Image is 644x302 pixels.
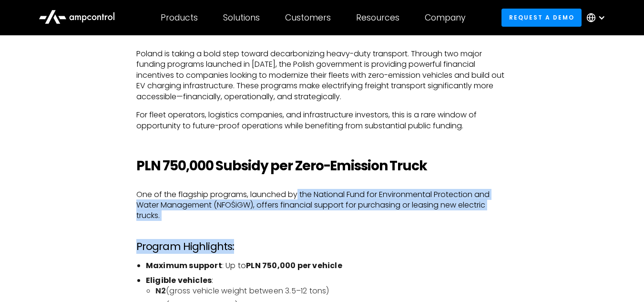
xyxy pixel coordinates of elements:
div: Solutions [223,12,260,23]
strong: PLN 750,000 per vehicle [246,260,342,271]
div: Customers [285,12,331,23]
li: (gross vehicle weight between 3.5–12 tons) [155,286,508,296]
div: Company [425,12,466,23]
p: Poland is taking a bold step toward decarbonizing heavy-duty transport. Through two major funding... [136,49,508,102]
h3: Program Highlights: [136,240,508,253]
p: One of the flagship programs, launched by the National Fund for Environmental Protection and Wate... [136,189,508,221]
strong: PLN 750,000 Subsidy per Zero-Emission Truck [136,156,427,175]
strong: Eligible vehicles [146,275,212,286]
div: Products [161,12,198,23]
li: : Up to [146,260,508,271]
div: Resources [356,12,399,23]
strong: Maximum support [146,260,222,271]
strong: N2 [155,285,166,296]
p: For fleet operators, logistics companies, and infrastructure investors, this is a rare window of ... [136,110,508,131]
a: Request a demo [501,9,582,26]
